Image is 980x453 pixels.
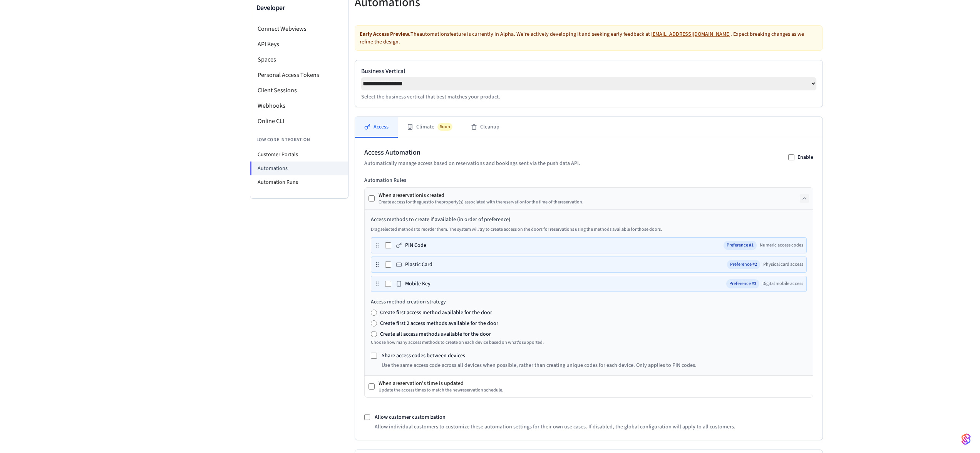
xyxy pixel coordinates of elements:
[364,147,580,158] h2: Access Automation
[250,148,348,162] li: Customer Portals
[371,216,807,223] label: Access methods to create if available (in order of preference)
[250,83,348,98] li: Client Sessions
[250,162,348,175] li: Automations
[962,433,971,445] img: SeamLogoGradient.69752ec5.svg
[636,361,697,369] span: Only applies to PIN codes.
[726,279,759,288] span: Preference # 3
[379,387,503,393] div: Update the access times to match the new reservation schedule.
[380,330,491,338] label: Create all access methods available for the door
[382,352,465,360] label: Share access codes between devices
[371,340,807,346] p: Choose how many access methods to create on each device based on what's supported.
[250,52,348,67] li: Spaces
[355,25,823,51] div: The automations feature is currently in Alpha. We're actively developing it and seeking early fee...
[405,241,426,249] label: PIN Code
[364,160,580,167] p: Automatically manage access based on reservations and bookings sent via the push data API.
[380,309,492,316] label: Create first access method available for the door
[250,175,348,189] li: Automation Runs
[361,93,816,101] p: Select the business vertical that best matches your product.
[250,37,348,52] li: API Keys
[380,320,498,327] label: Create first 2 access methods available for the door
[379,380,503,387] div: When a reservation 's time is updated
[405,261,432,268] label: Plastic Card
[760,242,803,248] span: Numeric access codes
[379,199,583,205] div: Create access for the guest to the property (s) associated with the reservation for the time of t...
[763,261,803,268] span: Physical card access
[437,123,452,131] span: Soon
[250,98,348,113] li: Webhooks
[379,192,583,199] div: When a reservation is created
[727,260,760,269] span: Preference # 2
[371,298,807,306] label: Access method creation strategy
[382,361,697,369] p: Use the same access code across all devices when possible, rather than creating unique codes for ...
[375,413,446,421] label: Allow customer customization
[462,117,509,138] button: Cleanup
[762,281,803,287] span: Digital mobile access
[250,132,348,148] li: Low Code Integration
[256,3,342,13] h3: Developer
[364,177,813,184] h3: Automation Rules
[797,153,813,161] label: Enable
[355,117,398,138] button: Access
[360,30,410,38] strong: Early Access Preview.
[398,117,462,138] button: ClimateSoon
[375,423,735,431] p: Allow individual customers to customize these automation settings for their own use cases. If dis...
[405,280,431,288] label: Mobile Key
[724,241,757,250] span: Preference # 1
[361,67,816,76] label: Business Vertical
[250,21,348,37] li: Connect Webviews
[250,67,348,83] li: Personal Access Tokens
[250,113,348,129] li: Online CLI
[371,226,807,233] p: Drag selected methods to reorder them. The system will try to create access on the doors for rese...
[651,30,730,38] a: [EMAIL_ADDRESS][DOMAIN_NAME]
